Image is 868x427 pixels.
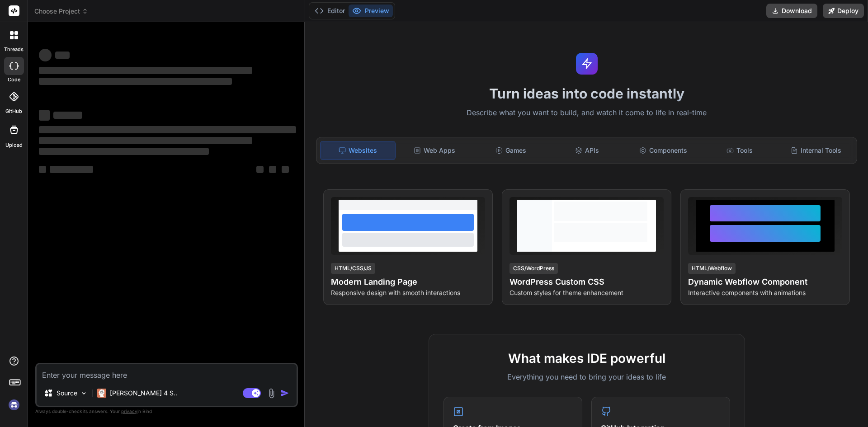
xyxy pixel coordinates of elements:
div: Components [626,141,701,160]
p: Interactive components with animations [688,288,842,297]
span: ‌ [50,166,93,173]
p: Everything you need to bring your ideas to life [443,371,730,382]
label: code [8,76,20,84]
span: ‌ [269,166,276,173]
span: ‌ [39,166,46,173]
h4: Modern Landing Page [331,276,485,288]
p: Source [57,389,77,398]
p: Responsive design with smooth interactions [331,288,485,297]
img: signin [6,397,22,413]
p: Describe what you want to build, and watch it come to life in real-time [311,107,863,119]
h4: WordPress Custom CSS [509,276,664,288]
span: Choose Project [34,7,88,16]
span: ‌ [39,78,232,85]
button: Deploy [823,4,864,18]
h4: Dynamic Webflow Component [688,276,842,288]
span: ‌ [39,67,252,74]
label: Upload [5,141,23,149]
div: Web Apps [397,141,472,160]
img: Claude 4 Sonnet [97,389,106,398]
span: ‌ [39,148,209,155]
div: Tools [703,141,777,160]
span: privacy [121,408,137,414]
div: HTML/Webflow [688,263,736,274]
div: CSS/WordPress [509,263,558,274]
label: GitHub [5,108,22,115]
div: Internal Tools [778,141,853,160]
span: ‌ [39,49,52,61]
img: icon [280,389,289,398]
span: ‌ [39,110,50,121]
span: ‌ [282,166,289,173]
img: attachment [266,388,277,399]
span: ‌ [55,52,70,59]
div: APIs [550,141,624,160]
h2: What makes IDE powerful [443,349,730,368]
div: Games [474,141,548,160]
h1: Turn ideas into code instantly [311,85,863,102]
img: Pick Models [80,389,88,397]
span: ‌ [39,126,296,133]
div: HTML/CSS/JS [331,263,375,274]
p: Custom styles for theme enhancement [509,288,664,297]
span: ‌ [39,137,252,144]
button: Download [766,4,817,18]
p: [PERSON_NAME] 4 S.. [110,389,177,398]
button: Editor [311,5,349,17]
span: ‌ [256,166,264,173]
label: threads [4,46,24,53]
span: ‌ [53,112,82,119]
button: Preview [349,5,393,17]
div: Websites [320,141,396,160]
p: Always double-check its answers. Your in Bind [35,407,298,416]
